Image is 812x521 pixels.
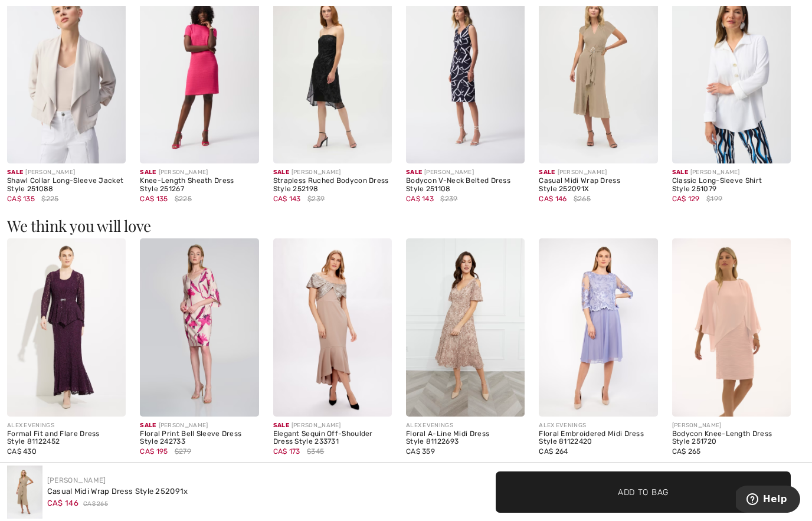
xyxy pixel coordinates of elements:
[672,430,791,447] div: Bodycon Knee-Length Dress Style 251720
[47,499,78,507] span: CA$ 146
[273,422,289,429] span: Sale
[539,430,657,447] div: Floral Embroidered Midi Dress Style 81122420
[706,194,722,204] span: $199
[273,238,392,417] img: Elegant Sequin Off-Shoulder Dress Style 233731
[7,430,126,447] div: Formal Fit and Flare Dress Style 81122452
[7,218,805,234] h3: We think you will love
[140,238,258,417] img: Floral Print Bell Sleeve Dress Style 242733
[41,194,58,204] span: $225
[140,177,258,194] div: Knee-Length Sheath Dress Style 251267
[672,421,791,430] div: [PERSON_NAME]
[273,430,392,447] div: Elegant Sequin Off-Shoulder Dress Style 233731
[7,169,23,176] span: Sale
[539,421,657,430] div: ALEX EVENINGS
[406,168,525,177] div: [PERSON_NAME]
[496,471,791,513] button: Add to Bag
[307,446,324,457] span: $345
[539,177,657,194] div: Casual Midi Wrap Dress Style 252091X
[307,194,325,204] span: $239
[406,169,422,176] span: Sale
[47,476,106,484] a: [PERSON_NAME]
[140,195,168,203] span: CA$ 135
[672,169,688,176] span: Sale
[406,447,435,456] span: CA$ 359
[175,194,192,204] span: $225
[140,169,156,176] span: Sale
[539,238,657,417] img: Floral Embroidered Midi Dress Style 81122420
[273,177,392,194] div: Strapless Ruched Bodycon Dress Style 252198
[273,195,301,203] span: CA$ 143
[406,421,525,430] div: ALEX EVENINGS
[273,421,392,430] div: [PERSON_NAME]
[406,195,434,203] span: CA$ 143
[140,430,258,447] div: Floral Print Bell Sleeve Dress Style 242733
[672,447,701,456] span: CA$ 265
[539,195,567,203] span: CA$ 146
[273,447,300,456] span: CA$ 173
[140,422,156,429] span: Sale
[7,466,42,519] img: Casual Midi Wrap Dress Style 252091X
[7,168,126,177] div: [PERSON_NAME]
[47,486,188,497] div: Casual Midi Wrap Dress Style 252091x
[574,194,591,204] span: $265
[140,168,258,177] div: [PERSON_NAME]
[440,194,457,204] span: $239
[539,447,568,456] span: CA$ 264
[672,177,791,194] div: Classic Long-Sleeve Shirt Style 251079
[140,421,258,430] div: [PERSON_NAME]
[175,446,191,457] span: $279
[672,195,700,203] span: CA$ 129
[7,238,126,417] img: Formal Fit and Flare Dress Style 81122452
[7,447,37,456] span: CA$ 430
[539,169,555,176] span: Sale
[273,168,392,177] div: [PERSON_NAME]
[672,168,791,177] div: [PERSON_NAME]
[7,177,126,194] div: Shawl Collar Long-Sleeve Jacket Style 251088
[140,447,168,456] span: CA$ 195
[273,169,289,176] span: Sale
[406,238,525,417] img: Floral A-Line Midi Dress Style 81122693
[618,486,669,498] span: Add to Bag
[7,421,126,430] div: ALEX EVENINGS
[672,238,791,417] img: Bodycon Knee-Length Dress Style 251720
[406,177,525,194] div: Bodycon V-Neck Belted Dress Style 251108
[406,430,525,447] div: Floral A-Line Midi Dress Style 81122693
[539,168,657,177] div: [PERSON_NAME]
[83,500,108,509] span: CA$ 265
[7,195,35,203] span: CA$ 135
[736,486,800,515] iframe: Opens a widget where you can find more information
